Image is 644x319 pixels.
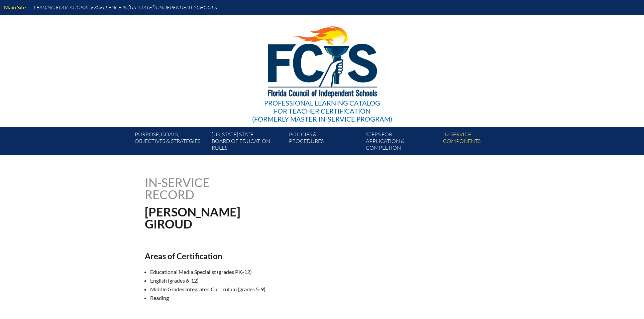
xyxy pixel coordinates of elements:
a: Professional Learning Catalog for Teacher Certification(formerly Master In-service Program) [249,13,395,124]
a: Steps forapplication & completion [363,130,440,155]
a: [US_STATE] StateBoard of Education rules [209,130,286,155]
li: English (grades 6-12) [150,276,386,285]
span: for Teacher Certification [274,107,370,115]
div: Professional Learning Catalog (formerly Master In-service Program) [252,99,392,123]
a: Main Site [1,3,28,12]
img: FCISlogo221.eps [253,15,391,106]
h1: In-service record [145,176,280,200]
h2: Areas of Certification [145,251,380,261]
a: Policies &Procedures [286,130,363,155]
h1: [PERSON_NAME] Giroud [145,206,364,230]
li: Middle Grades Integrated Curriculum (grades 5-9) [150,285,386,294]
li: Reading [150,294,386,302]
li: Educational Media Specialist (grades PK-12) [150,268,386,276]
a: Purpose, goals,objectives & strategies [132,130,209,155]
a: In-servicecomponents [440,130,517,155]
